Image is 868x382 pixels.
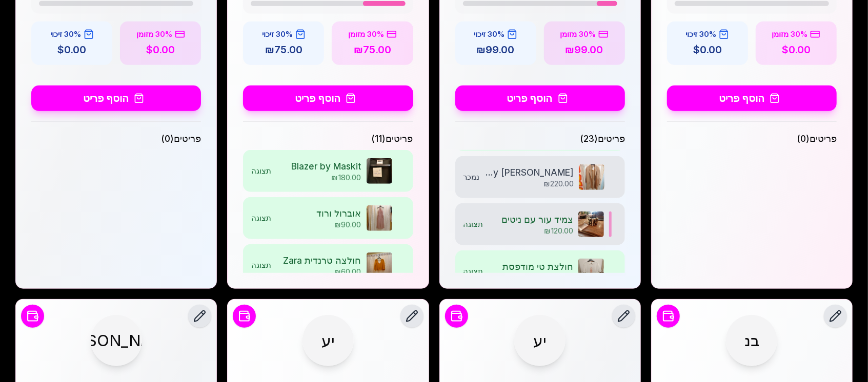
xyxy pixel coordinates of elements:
div: נמכר [463,172,480,182]
div: ₪70.00 [489,273,573,283]
div: ₪220.00 [485,179,574,189]
div: פריטים ( 23 ) [455,132,625,145]
img: אוברול ורוד [367,205,392,231]
img: Blazer by Maskit [367,158,392,184]
button: הוסף פריט [667,86,837,111]
span: 30% מזומן [348,29,384,39]
button: ערוך ספק.ית [188,305,211,328]
button: הצג או ערוך הערות [91,315,142,379]
div: ₪75.00 [339,42,405,57]
span: 30% זיכוי [50,29,81,39]
span: 30% מזומן [560,29,596,39]
button: ערוך ספק.ית [400,305,423,328]
div: תצוגה [251,213,271,223]
div: $0.00 [128,42,193,57]
div: ₪90.00 [276,220,361,230]
span: 30% זיכוי [685,29,716,39]
button: ערוך ספק.ית [612,305,635,328]
div: חולצה טרנדית Zara [276,254,361,267]
button: Process Payout [21,305,44,328]
a: ערוך פריט [455,203,625,245]
div: ₪120.00 [489,226,573,236]
div: $0.00 [675,42,740,57]
img: צמיד עור עם ניטים [578,211,604,237]
div: Blazer by [PERSON_NAME] [485,166,574,179]
div: תצוגה [251,260,271,270]
button: ערוך ספק.ית [824,305,847,328]
button: הוסף פריט [243,86,413,111]
a: ערוך פריט [243,150,413,192]
div: תצוגה [463,266,483,277]
button: הוסף פריט [31,86,201,111]
a: ערוך פריט [455,156,625,198]
span: 30% מזומן [772,29,808,39]
div: ₪99.00 [463,42,529,57]
button: Process Payout [445,305,468,328]
button: הוסף פריט [455,86,625,111]
div: תצוגה [463,219,483,229]
a: ערוך פריט [455,250,625,292]
span: יע [514,315,566,366]
img: Blazer by Walkers [579,164,604,190]
button: Process Payout [233,305,256,328]
button: Process Payout [657,305,680,328]
button: הצג או ערוך הערות [514,315,566,379]
img: חולצת טי מודפסת [578,259,604,284]
div: תצוגה [251,166,271,176]
div: אוברול ורוד [276,207,361,220]
div: ₪60.00 [276,267,361,277]
div: Blazer by Maskit [276,160,361,173]
a: ערוך פריט [243,197,413,239]
span: 30% זיכוי [474,29,504,39]
span: יע [302,315,354,366]
span: 30% זיכוי [262,29,293,39]
div: ₪180.00 [276,173,361,183]
div: פריטים ( 0 ) [667,132,837,145]
span: בנ [726,315,777,366]
span: 30% מזומן [136,29,172,39]
a: ערוך פריט [243,244,413,286]
div: חולצת טי מודפסת [489,260,573,273]
button: הצג או ערוך הערות [302,315,354,379]
div: פריטים ( 11 ) [243,132,413,145]
div: ₪75.00 [251,42,316,57]
button: הצג או ערוך הערות [726,315,777,379]
span: [PERSON_NAME] [91,315,142,366]
div: פריטים ( 0 ) [31,132,201,145]
div: $0.00 [763,42,829,57]
div: ₪99.00 [552,42,617,57]
img: חולצה טרנדית Zara [367,252,392,278]
div: צמיד עור עם ניטים [489,213,573,226]
div: $0.00 [39,42,105,57]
